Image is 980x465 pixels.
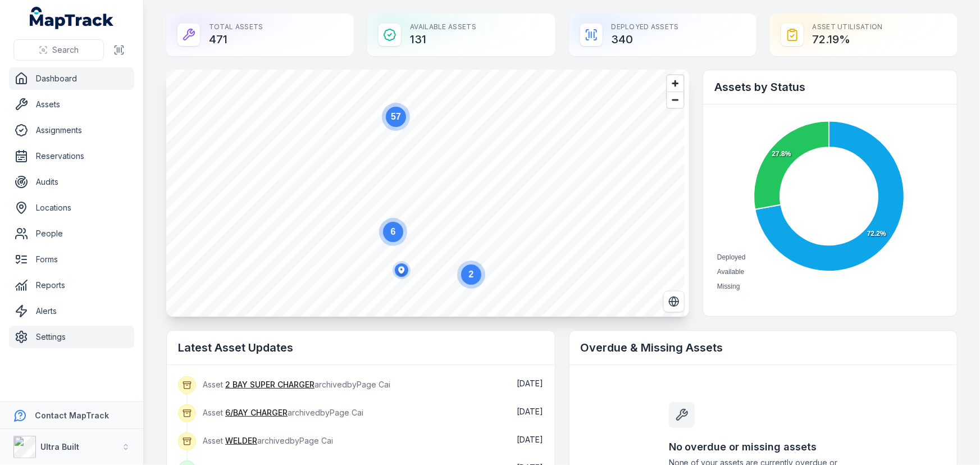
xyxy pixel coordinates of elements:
[717,282,740,290] span: Missing
[663,291,685,312] button: Switch to Satellite View
[517,435,544,444] time: 19/08/2025, 4:38:53 pm
[203,380,390,389] span: Asset archived by Page Cai
[9,326,134,348] a: Settings
[717,253,746,261] span: Deployed
[35,411,109,420] strong: Contact MapTrack
[517,379,544,388] span: [DATE]
[225,379,314,390] a: 2 BAY SUPER CHARGER
[40,442,79,452] strong: Ultra Built
[9,300,134,322] a: Alerts
[178,340,544,355] h2: Latest Asset Updates
[391,112,401,121] text: 57
[9,248,134,271] a: Forms
[9,222,134,245] a: People
[52,44,79,56] span: Search
[391,227,396,236] text: 6
[203,436,333,445] span: Asset archived by Page Cai
[517,435,544,444] span: [DATE]
[9,197,134,219] a: Locations
[225,435,257,446] a: WELDER
[469,270,474,279] text: 2
[667,75,683,92] button: Zoom in
[517,407,544,416] time: 19/08/2025, 4:38:58 pm
[9,171,134,193] a: Audits
[9,119,134,142] a: Assignments
[30,7,114,29] a: MapTrack
[166,70,685,317] canvas: Map
[517,407,544,416] span: [DATE]
[9,274,134,297] a: Reports
[667,92,683,108] button: Zoom out
[13,39,104,61] button: Search
[517,379,544,388] time: 19/08/2025, 4:39:02 pm
[581,340,946,355] h2: Overdue & Missing Assets
[669,439,858,455] h3: No overdue or missing assets
[225,407,288,418] a: 6/BAY CHARGER
[9,145,134,167] a: Reservations
[9,67,134,90] a: Dashboard
[717,268,744,276] span: Available
[714,79,946,95] h2: Assets by Status
[203,408,363,417] span: Asset archived by Page Cai
[9,93,134,116] a: Assets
